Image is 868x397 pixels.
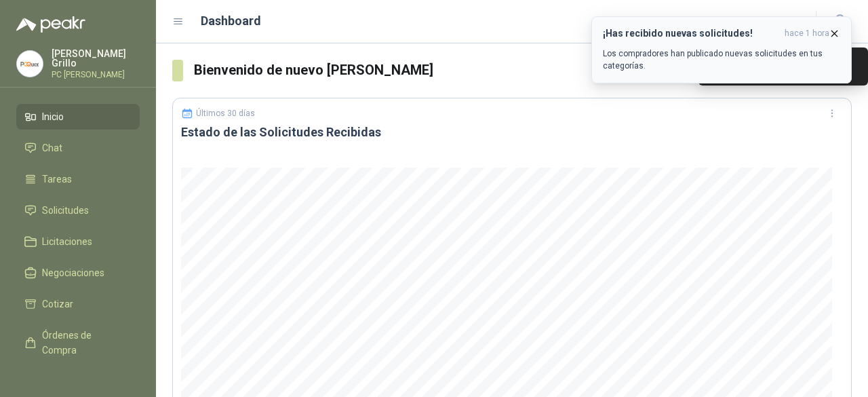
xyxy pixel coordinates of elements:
[16,260,140,286] a: Negociaciones
[194,60,852,81] h3: Bienvenido de nuevo [PERSON_NAME]
[16,229,140,254] a: Licitaciones
[16,291,140,317] a: Cotizar
[16,322,140,363] a: Órdenes de Compra
[42,297,73,311] span: Cotizar
[16,197,140,223] a: Solicitudes
[52,49,140,68] p: [PERSON_NAME] Grillo
[16,16,85,33] img: Logo peakr
[42,140,62,155] span: Chat
[201,12,261,31] h1: Dashboard
[603,48,840,72] p: Los compradores han publicado nuevas solicitudes en tus categorías.
[785,28,829,39] span: hace 1 hora
[42,109,64,124] span: Inicio
[16,135,140,161] a: Chat
[42,172,72,187] span: Tareas
[42,234,92,249] span: Licitaciones
[42,328,127,358] span: Órdenes de Compra
[591,16,852,83] button: ¡Has recibido nuevas solicitudes!hace 1 hora Los compradores han publicado nuevas solicitudes en ...
[16,166,140,192] a: Tareas
[17,51,43,77] img: Company Logo
[603,28,779,39] h3: ¡Has recibido nuevas solicitudes!
[42,203,89,218] span: Solicitudes
[52,71,140,79] p: PC [PERSON_NAME]
[16,104,140,130] a: Inicio
[196,109,255,118] p: Últimos 30 días
[42,265,104,280] span: Negociaciones
[181,124,843,140] h3: Estado de las Solicitudes Recibidas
